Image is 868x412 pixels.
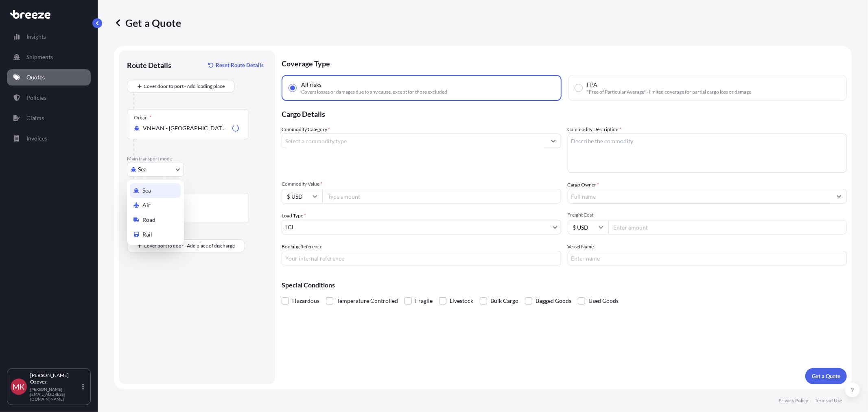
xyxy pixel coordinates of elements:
[142,216,155,224] span: Road
[142,230,152,239] span: Rail
[142,186,151,195] span: Sea
[282,101,847,125] p: Cargo Details
[282,50,847,75] p: Coverage Type
[127,180,184,245] div: Select transport
[142,201,151,209] span: Air
[114,16,181,29] p: Get a Quote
